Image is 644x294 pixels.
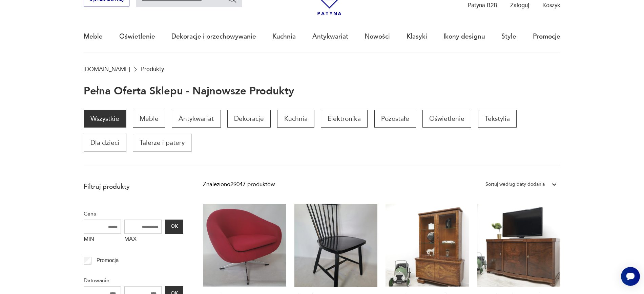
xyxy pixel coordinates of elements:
a: [DOMAIN_NAME] [84,66,130,72]
a: Antykwariat [312,21,348,52]
a: Nowości [365,21,390,52]
h1: Pełna oferta sklepu - najnowsze produkty [84,86,294,97]
a: Pozostałe [374,110,416,128]
a: Meble [133,110,165,128]
a: Dekoracje [227,110,271,128]
a: Meble [84,21,103,52]
a: Dekoracje i przechowywanie [171,21,256,52]
p: Produkty [141,66,164,72]
p: Patyna B2B [468,1,497,9]
a: Antykwariat [172,110,221,128]
p: Zaloguj [510,1,529,9]
a: Oświetlenie [119,21,155,52]
label: MAX [124,234,162,247]
p: Koszyk [542,1,560,9]
p: Promocja [97,256,119,265]
a: Klasyki [407,21,427,52]
a: Wszystkie [84,110,126,128]
a: Ikony designu [443,21,485,52]
p: Filtruj produkty [84,182,183,191]
div: Sortuj według daty dodania [485,180,545,189]
a: Dla dzieci [84,134,126,152]
a: Promocje [533,21,560,52]
p: Cena [84,209,183,218]
a: Oświetlenie [422,110,471,128]
p: Datowanie [84,276,183,285]
a: Talerze i patery [133,134,191,152]
a: Style [501,21,516,52]
a: Elektronika [321,110,368,128]
iframe: Smartsupp widget button [621,267,640,286]
label: MIN [84,234,121,247]
button: OK [165,220,183,234]
a: Tekstylia [478,110,517,128]
a: Kuchnia [272,21,296,52]
div: Znaleziono 29047 produktów [203,180,275,189]
a: Kuchnia [277,110,314,128]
